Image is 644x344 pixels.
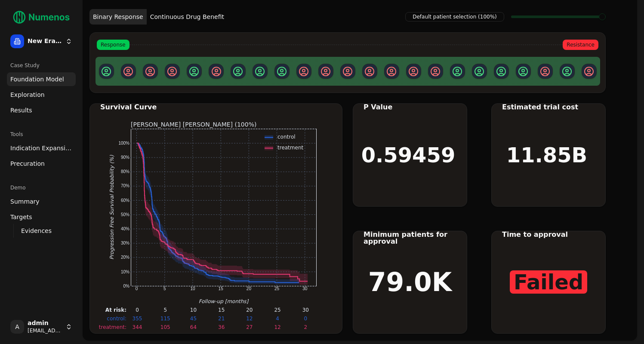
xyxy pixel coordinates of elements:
[218,324,225,330] text: 36
[506,145,587,165] h1: 11.85B
[218,316,225,322] text: 21
[10,197,40,206] span: Summary
[7,195,76,208] a: Summary
[190,286,195,291] text: 10
[121,270,129,274] text: 10%
[7,7,76,28] img: Numenos
[10,213,32,221] span: Targets
[109,155,115,260] text: Progression Free Survival Probability (%)
[28,327,62,334] span: [EMAIL_ADDRESS]
[121,241,129,245] text: 30%
[274,307,280,313] text: 25
[121,212,129,217] text: 50%
[89,9,147,25] button: Binary Response
[7,127,76,141] div: Tools
[10,320,24,334] span: A
[99,324,126,330] text: treatment:
[368,269,452,295] h1: 79.0K
[274,324,280,330] text: 12
[10,90,45,99] span: Exploration
[7,72,76,86] a: Foundation Model
[100,104,332,111] div: Survival Curve
[246,316,253,322] text: 12
[276,316,279,322] text: 4
[7,88,76,102] a: Exploration
[7,59,76,72] div: Case Study
[10,144,72,152] span: Indication Expansion
[510,270,587,294] span: Failed
[277,134,296,140] text: control
[7,31,76,52] button: New Era Therapeutics
[118,141,129,146] text: 100%
[28,319,62,327] span: admin
[218,307,225,313] text: 15
[302,286,308,291] text: 30
[136,307,139,313] text: 0
[163,307,167,313] text: 5
[10,75,64,84] span: Foundation Model
[361,145,456,165] h1: 0.59459
[123,284,130,288] text: 0%
[199,298,249,304] text: Follow-up [months]
[121,183,129,188] text: 70%
[7,210,76,224] a: Targets
[121,169,129,174] text: 80%
[277,145,303,151] text: treatment
[246,307,253,313] text: 20
[121,226,129,231] text: 40%
[7,157,76,170] a: Precuration
[10,159,45,168] span: Precuration
[107,316,126,322] text: control:
[7,141,76,155] a: Indication Expansion
[190,324,197,330] text: 64
[160,316,170,322] text: 115
[147,9,228,25] button: Continuous Drug Benefit
[163,286,166,291] text: 5
[10,106,32,115] span: Results
[190,307,197,313] text: 10
[7,103,76,117] a: Results
[18,225,65,237] a: Evidences
[121,255,129,260] text: 20%
[121,155,129,160] text: 90%
[219,286,224,291] text: 15
[28,37,62,45] span: New Era Therapeutics
[132,316,142,322] text: 355
[132,324,142,330] text: 344
[190,316,197,322] text: 45
[160,324,170,330] text: 105
[247,286,252,291] text: 20
[105,307,126,313] text: At risk:
[302,307,309,313] text: 30
[21,226,52,235] span: Evidences
[405,12,504,22] span: Default patient selection (100%)
[121,198,129,203] text: 60%
[246,324,253,330] text: 27
[7,181,76,195] div: Demo
[136,286,138,291] text: 0
[563,40,598,50] span: Resistance
[274,286,280,291] text: 25
[131,121,256,128] text: [PERSON_NAME] [PERSON_NAME] (100%)
[7,316,76,337] button: Aadmin[EMAIL_ADDRESS]
[304,316,307,322] text: 0
[304,324,307,330] text: 2
[97,40,129,50] span: Response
